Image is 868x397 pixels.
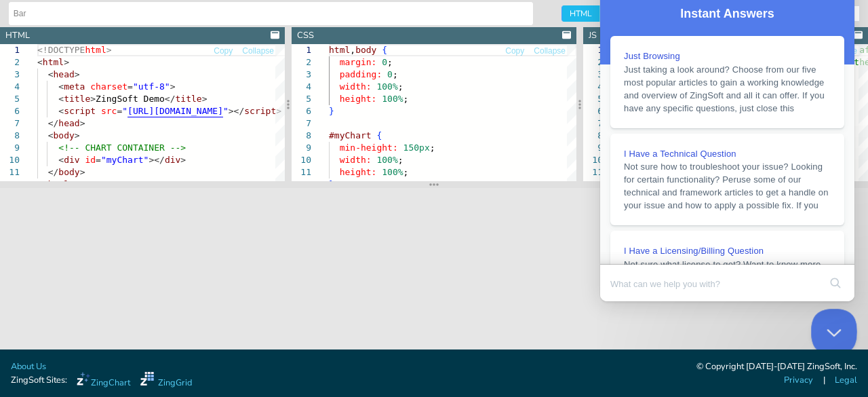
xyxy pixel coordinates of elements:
span: 100% [376,155,397,165]
span: <!DOCTYPE [37,45,85,55]
span: > [64,57,69,67]
span: < [48,69,54,79]
span: body [355,45,376,55]
span: Collapse [534,47,566,55]
div: 11 [583,166,603,178]
span: margin: [340,57,377,67]
span: " [122,106,127,116]
div: 1 [292,44,311,56]
span: script [244,106,276,116]
div: 6 [292,105,311,117]
span: div [165,155,180,165]
div: 9 [583,142,603,154]
span: html [43,57,64,67]
iframe: Help Scout Beacon - Close [811,309,857,355]
span: </ [165,94,176,104]
a: About Us [11,360,46,373]
div: 3 [292,69,311,81]
span: min-height: [340,143,398,153]
div: 10 [583,154,603,166]
span: 100% [376,81,397,92]
span: ; [398,155,403,165]
span: Collapse [242,47,274,55]
span: ; [403,167,409,177]
div: 7 [292,117,311,130]
span: < [58,106,64,116]
span: > [69,179,75,189]
div: CSS [297,29,314,42]
div: 10 [292,154,311,166]
span: "utf-8" [133,81,170,92]
span: { [376,130,382,140]
div: 2 [583,56,603,69]
span: </ [48,118,59,128]
span: "myChart" [101,155,149,165]
span: html [48,179,69,189]
span: body [58,167,79,177]
span: [URL][DOMAIN_NAME] [127,106,223,116]
div: 5 [292,93,311,105]
span: width: [340,155,372,165]
input: Untitled Demo [14,3,528,24]
span: ></ [229,106,244,116]
span: id [85,155,96,165]
span: Copy [214,47,233,55]
span: meta [64,81,85,92]
a: Privacy [784,374,813,387]
span: head [53,69,74,79]
span: <!-- CHART CONTAINER --> [58,143,186,153]
div: 9 [292,142,311,154]
div: 11 [292,166,311,178]
span: ; [387,57,393,67]
span: > [90,94,96,104]
span: ZingSoft Demo [96,94,165,104]
span: > [75,69,80,79]
div: © Copyright [DATE]-[DATE] ZingSoft, Inc. [696,360,857,374]
span: head [58,118,79,128]
div: 6 [583,105,603,117]
span: charset [90,81,127,92]
div: 12 [292,178,311,191]
span: > [180,155,186,165]
span: </ [48,167,59,177]
span: html [85,45,106,55]
div: 4 [583,81,603,93]
span: padding: [340,69,382,79]
span: } [329,179,334,189]
span: , [350,45,355,55]
span: body [53,130,74,140]
span: ; [430,143,435,153]
span: 100% [382,167,403,177]
span: ZingSoft Sites: [11,374,67,387]
span: ; [393,69,398,79]
span: = [117,106,122,116]
span: I Have a Licensing/Billing Question [24,277,163,287]
div: 2 [292,56,311,69]
span: " [223,106,229,116]
a: ZingChart [77,372,130,390]
span: > [106,45,112,55]
div: 7 [583,117,603,130]
div: 8 [583,130,603,142]
span: HTML [561,5,600,22]
span: 0 [387,69,393,79]
span: script [64,106,96,116]
div: checkbox-group [561,5,655,22]
span: title [176,94,202,104]
span: #myChart [329,130,372,140]
span: < [58,155,64,165]
span: div [64,155,79,165]
a: I Have a Licensing/Billing QuestionNot sure what license to get? Want to know more about pricing ... [10,262,244,367]
span: 100% [382,94,403,104]
button: Copy [505,45,525,58]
